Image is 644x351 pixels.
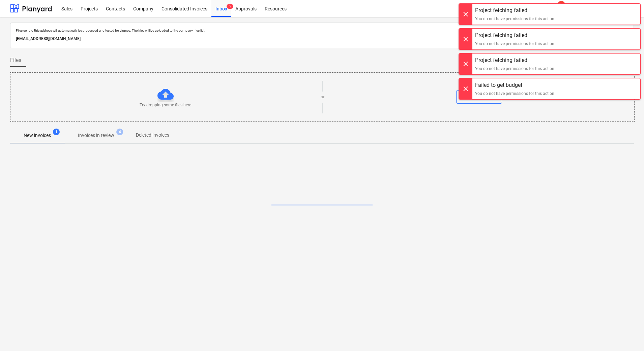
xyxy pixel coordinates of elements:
span: Files [10,56,21,64]
button: Browse Files [456,90,502,104]
div: You do not have permissions for this action [475,66,554,72]
div: Project fetching failed [475,31,554,39]
span: 5 [227,4,233,9]
div: You do not have permissions for this action [475,16,554,22]
div: Project fetching failed [475,6,554,14]
div: You do not have permissions for this action [475,91,554,97]
iframe: Chat Widget [610,319,644,351]
div: You do not have permissions for this action [475,41,554,47]
p: Deleted invoices [136,132,169,139]
p: or [321,94,324,100]
div: Try dropping some files hereorBrowse Files [10,72,635,122]
p: Try dropping some files here [140,102,191,108]
p: New invoices [24,132,51,139]
span: 1 [53,129,60,135]
p: [EMAIL_ADDRESS][DOMAIN_NAME] [16,35,628,42]
p: Invoices in review [78,132,114,139]
p: Files sent to this address will automatically be processed and tested for viruses. The files will... [16,28,628,33]
div: Failed to get budget [475,81,554,89]
span: 4 [116,129,123,135]
div: Project fetching failed [475,56,554,64]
